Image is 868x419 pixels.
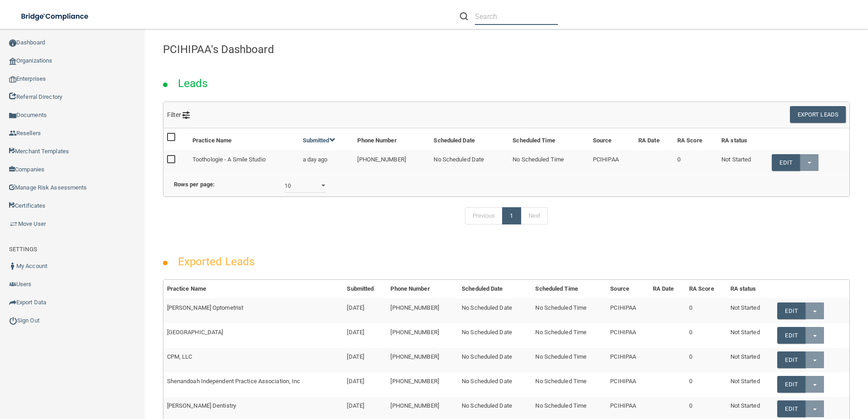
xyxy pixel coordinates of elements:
[532,372,607,397] td: No Scheduled Time
[343,348,387,372] td: [DATE]
[686,372,727,397] td: 0
[9,39,16,47] img: ic_dashboard_dark.d01f4a41.png
[635,128,674,150] th: RA Date
[607,323,649,348] td: PCIHIPAA
[354,128,430,150] th: Phone Number
[790,106,846,123] button: Export Leads
[686,280,727,298] th: RA Score
[189,128,299,150] th: Practice Name
[532,280,607,298] th: Scheduled Time
[458,298,532,323] td: No Scheduled Date
[387,348,458,372] td: [PHONE_NUMBER]
[607,280,649,298] th: Source
[532,323,607,348] td: No Scheduled Time
[589,128,635,150] th: Source
[14,7,97,26] img: bridge_compliance_login_screen.278c3ca4.svg
[458,348,532,372] td: No Scheduled Date
[163,298,344,323] td: [PERSON_NAME] Optometrist
[718,128,768,150] th: RA status
[458,280,532,298] th: Scheduled Date
[9,244,37,255] label: SETTINGS
[343,298,387,323] td: [DATE]
[387,372,458,397] td: [PHONE_NUMBER]
[727,280,774,298] th: RA status
[9,130,16,137] img: ic_reseller.de258add.png
[727,323,774,348] td: Not Started
[727,298,774,323] td: Not Started
[9,299,16,306] img: icon-export.b9366987.png
[509,150,589,175] td: No Scheduled Time
[674,128,718,150] th: RA Score
[430,150,509,175] td: No Scheduled Date
[9,281,16,288] img: icon-users.e205127d.png
[777,400,805,417] a: Edit
[465,207,503,224] a: Previous
[430,128,509,150] th: Scheduled Date
[772,154,799,171] a: Edit
[674,150,718,175] td: 0
[163,348,344,372] td: CPM, LLC
[777,302,805,319] a: Edit
[607,348,649,372] td: PCIHIPAA
[163,44,850,55] h4: PCIHIPAA's Dashboard
[343,372,387,397] td: [DATE]
[686,298,727,323] td: 0
[189,150,299,175] td: Toothologie - A Smile Studio
[9,219,18,229] img: briefcase.64adab9b.png
[163,280,344,298] th: Practice Name
[777,351,805,368] a: Edit
[532,348,607,372] td: No Scheduled Time
[167,111,190,118] span: Filter
[303,137,335,144] a: Submitted
[387,298,458,323] td: [PHONE_NUMBER]
[174,181,215,188] b: Rows per page:
[475,8,558,25] input: Search
[9,58,16,65] img: organization-icon.f8decf85.png
[9,112,16,119] img: icon-documents.8dae5593.png
[163,323,344,348] td: [GEOGRAPHIC_DATA]
[777,327,805,344] a: Edit
[509,128,589,150] th: Scheduled Time
[354,150,430,175] td: [PHONE_NUMBER]
[686,348,727,372] td: 0
[299,150,354,175] td: a day ago
[532,298,607,323] td: No Scheduled Time
[589,150,635,175] td: PCIHIPAA
[727,348,774,372] td: Not Started
[607,298,649,323] td: PCIHIPAA
[343,280,387,298] th: Submitted
[460,12,468,20] img: ic-search.3b580494.png
[9,317,17,325] img: ic_power_dark.7ecde6b1.png
[169,71,217,96] h2: Leads
[502,207,521,224] a: 1
[9,263,16,270] img: ic_user_dark.df1a06c3.png
[458,323,532,348] td: No Scheduled Date
[343,323,387,348] td: [DATE]
[686,323,727,348] td: 0
[9,76,16,83] img: enterprise.0d942306.png
[163,372,344,397] td: Shenandoah Independent Practice Association, Inc
[711,355,857,391] iframe: Drift Widget Chat Controller
[458,372,532,397] td: No Scheduled Date
[649,280,686,298] th: RA Date
[607,372,649,397] td: PCIHIPAA
[521,207,548,224] a: Next
[182,112,190,119] img: icon-filter@2x.21656d0b.png
[169,249,264,274] h2: Exported Leads
[718,150,768,175] td: Not Started
[387,323,458,348] td: [PHONE_NUMBER]
[387,280,458,298] th: Phone Number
